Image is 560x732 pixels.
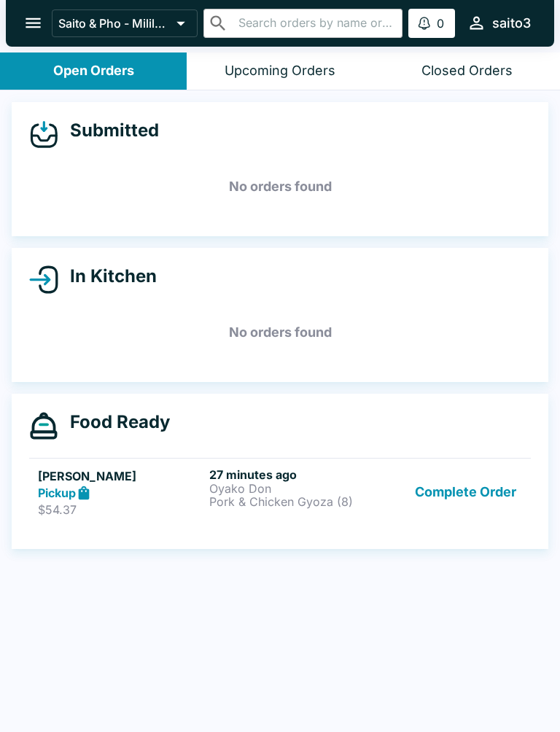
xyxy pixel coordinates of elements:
button: open drawer [15,4,52,42]
button: saito3 [461,7,537,39]
div: Open Orders [53,63,134,79]
div: Upcoming Orders [225,63,335,79]
h4: In Kitchen [58,265,157,287]
h6: 27 minutes ago [209,467,375,482]
h5: [PERSON_NAME] [38,467,203,485]
button: Complete Order [409,467,522,518]
div: Closed Orders [421,63,513,79]
p: Saito & Pho - Mililani [58,16,171,31]
div: saito3 [492,15,531,32]
p: $54.37 [38,502,203,517]
button: Saito & Pho - Mililani [52,9,198,37]
h4: Submitted [58,120,159,141]
p: 0 [437,16,444,31]
p: Pork & Chicken Gyoza (8) [209,495,375,508]
p: Oyako Don [209,482,375,495]
a: [PERSON_NAME]Pickup$54.3727 minutes agoOyako DonPork & Chicken Gyoza (8)Complete Order [29,458,531,526]
strong: Pickup [38,486,76,500]
input: Search orders by name or phone number [234,13,396,34]
h5: No orders found [29,160,531,213]
h4: Food Ready [58,411,170,433]
h5: No orders found [29,306,531,359]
